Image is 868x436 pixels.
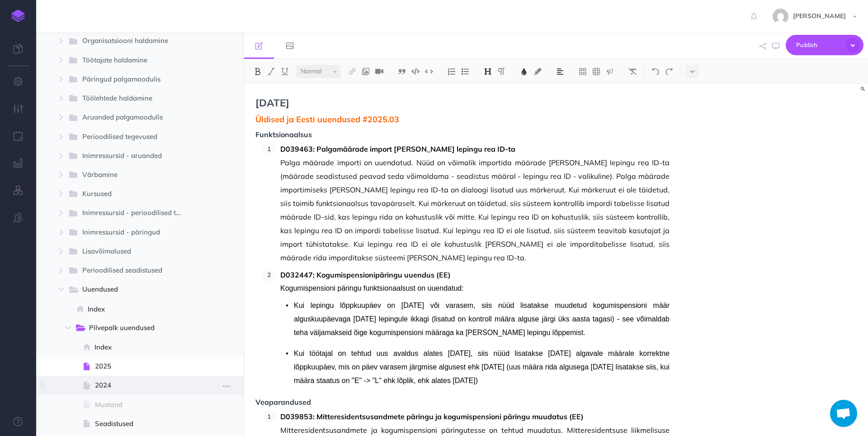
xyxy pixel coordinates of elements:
img: Callout dropdown menu button [606,68,614,75]
span: Mustand [95,399,189,410]
img: Code block button [411,68,420,75]
img: Text background color button [533,68,542,75]
span: Värbamine [82,169,176,181]
img: Paragraph button [497,68,505,75]
span: Uuendused [82,284,176,296]
img: Text color button [520,68,528,75]
img: Bold button [254,68,262,75]
span: Päringud palgamoodulis [82,74,176,86]
img: Ordered list button [448,68,456,75]
img: Underline button [281,68,289,75]
span: Organisatsiooni haldamine [82,35,176,47]
span: Perioodilised seadistused [82,265,176,277]
strong: D032447: Kogumispensionipäringu uuendus (EE) [280,270,451,279]
span: Lisavõimalused [82,246,176,258]
span: Index [88,304,189,315]
img: Create table button [592,68,600,75]
button: Publish [786,35,863,55]
span: Inimressursid - päringud [82,227,176,239]
img: Add image button [362,68,370,75]
span: Kursused [82,188,176,200]
span: Perioodilised tegevused [82,131,176,143]
span: Kui töötajal on tehtud uus avaldus alates [DATE], siis nüüd lisatakse [DATE] algavale määrale kor... [294,347,670,388]
span: Aruanded palgamoodulis [82,112,176,124]
div: Avatud vestlus [830,400,857,427]
img: Add video button [375,68,383,75]
span: Palga määrade importi on uuendatud. Nüüd on võimalik importida määrade [PERSON_NAME] lepingu rea ... [280,156,670,264]
span: Index [94,342,189,353]
span: Töötajate haldamine [82,55,176,67]
span: Publish [796,38,841,52]
span: 2025 [95,361,189,372]
img: Link button [348,68,356,75]
img: Unordered list button [461,68,469,75]
img: Redo [665,68,673,75]
img: Inline code button [425,68,433,75]
img: Headings dropdown button [484,68,492,75]
strong: D039853: Mitteresidentsusandmete päringu ja kogumispensioni päringu muudatus (EE) [280,412,584,421]
img: logo-mark.svg [11,10,25,22]
span: Veaparandused [255,398,670,407]
span: [PERSON_NAME] [788,12,850,20]
span: [DATE] [255,97,670,108]
span: Inimressursid - perioodilised tegevused [82,207,190,219]
img: Undo [651,68,660,75]
img: Italic button [267,68,275,75]
span: Üldised ja Eesti uuendused #2025.03 [255,115,670,124]
img: 04dfba1875f11d852eb94da576efee55.jpg [773,9,788,24]
span: Seadistused [95,418,189,429]
img: Alignment dropdown menu button [556,68,564,75]
span: Töölehtede haldamine [82,93,176,105]
span: Inimressursid - aruanded [82,150,176,162]
span: Kui lepingu lõppkuupäev on [DATE] või varasem, siis nüüd lisatakse muudetud kogumispensioni määr ... [294,299,670,340]
span: Funktsionaalsus [255,131,670,139]
span: Kogumispensioni päringu funktsionaalsust on uuendatud: [280,284,464,292]
img: Blockquote button [398,68,406,75]
span: Pilvepalk uuendused [89,322,176,334]
strong: D039463: Palgamäärade import [PERSON_NAME] lepingu rea ID-ta [280,144,515,153]
span: 2024 [95,380,189,391]
img: Clear styles button [628,68,637,75]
